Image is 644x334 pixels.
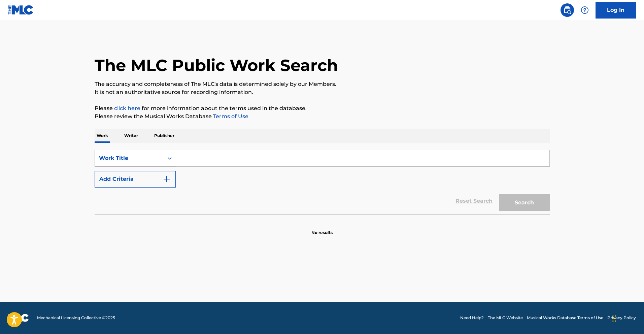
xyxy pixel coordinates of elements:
[95,129,110,143] p: Work
[95,104,550,112] p: Please for more information about the terms used in the database.
[212,113,248,120] a: Terms of Use
[460,315,484,321] a: Need Help?
[95,88,550,96] p: It is not an authoritative source for recording information.
[527,315,603,321] a: Musical Works Database Terms of Use
[8,314,29,322] img: logo
[612,308,616,329] div: Ziehen
[488,315,523,321] a: The MLC Website
[95,80,550,88] p: The accuracy and completeness of The MLC's data is determined solely by our Members.
[152,129,176,143] p: Publisher
[37,315,115,321] span: Mechanical Licensing Collective © 2025
[163,175,171,183] img: 9d2ae6d4665cec9f34b9.svg
[95,150,550,214] form: Search Form
[114,105,140,111] a: click here
[122,129,140,143] p: Writer
[561,3,574,17] a: Public Search
[99,154,160,162] div: Work Title
[95,112,550,121] p: Please review the Musical Works Database
[563,6,571,14] img: search
[578,3,591,17] div: Help
[607,315,636,321] a: Privacy Policy
[8,5,34,15] img: MLC Logo
[95,171,176,188] button: Add Criteria
[610,302,644,334] div: Chat-Widget
[311,222,333,236] p: No results
[95,55,338,75] h1: The MLC Public Work Search
[610,302,644,334] iframe: Chat Widget
[596,2,636,19] a: Log In
[581,6,589,14] img: help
